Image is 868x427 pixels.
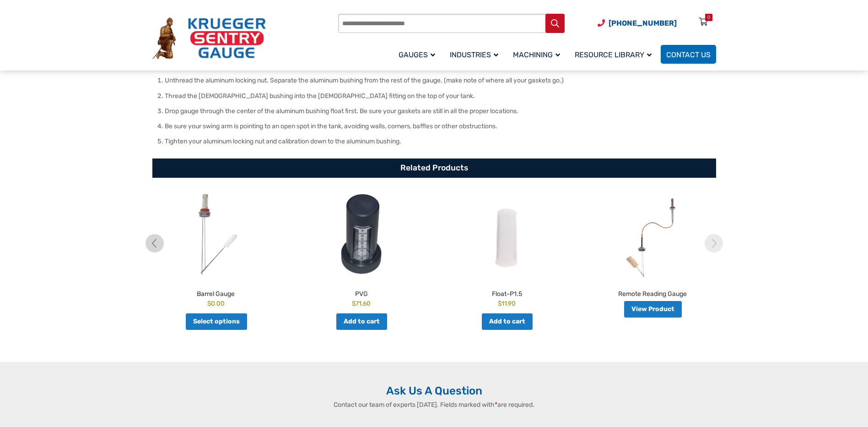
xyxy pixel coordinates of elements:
a: Gauges [393,44,444,65]
a: Contact Us [661,45,716,64]
span: $ [352,300,356,307]
h2: Ask Us A Question [152,384,716,398]
a: Float-P1.5 $11.90 [437,192,577,308]
a: Remote Reading Gauge [582,192,723,299]
a: Phone Number (920) 434-8860 [598,17,677,29]
li: Thread the [DEMOGRAPHIC_DATA] bushing into the [DEMOGRAPHIC_DATA] fitting on the top of your tank. [157,88,716,104]
img: Barrel Gauge [146,192,286,279]
bdi: 71.60 [352,300,371,307]
li: Drop gauge through the center of the aluminum bushing float first. Be sure your gaskets are still... [157,104,716,119]
img: chevron-right.svg [705,234,723,252]
a: Resource Library [569,44,661,65]
a: Add to cart: “PVG” [336,313,387,330]
span: Gauges [399,50,435,59]
a: Barrel Gauge $0.00 [146,192,286,308]
h2: Barrel Gauge [146,286,286,299]
span: Industries [450,50,498,59]
span: $ [498,300,501,307]
span: Resource Library [575,50,652,59]
span: Contact Us [666,50,711,59]
p: Contact our team of experts [DATE]. Fields marked with are required. [286,400,583,410]
div: 0 [707,14,710,21]
a: Read more about “Remote Reading Gauge” [624,301,682,318]
li: Be sure your swing arm is pointing to an open spot in the tank, avoiding walls, corners, baffles ... [157,119,716,134]
img: Krueger Sentry Gauge [152,17,266,60]
a: Industries [444,44,507,65]
span: $ [207,300,211,307]
img: chevron-left.svg [146,234,164,252]
li: Unthread the aluminum locking nut. Separate the aluminum bushing from the rest of the gauge. (mak... [157,73,716,88]
a: PVG $71.60 [291,192,432,308]
a: Machining [507,44,569,65]
a: Add to cart: “Float-P1.5” [482,313,533,330]
bdi: 11.90 [498,300,516,307]
h2: Remote Reading Gauge [582,286,723,299]
img: Float-P1.5 [437,192,577,279]
a: Add to cart: “Barrel Gauge” [186,313,247,330]
bdi: 0.00 [207,300,225,307]
img: Remote Reading Gauge [582,192,723,279]
span: [PHONE_NUMBER] [609,19,677,27]
h2: PVG [291,286,432,299]
h2: Related Products [152,159,716,178]
h2: Float-P1.5 [437,286,577,299]
li: Tighten your aluminum locking nut and calibration down to the aluminum bushing. [157,134,716,149]
span: Machining [513,50,560,59]
img: PVG [291,192,432,279]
